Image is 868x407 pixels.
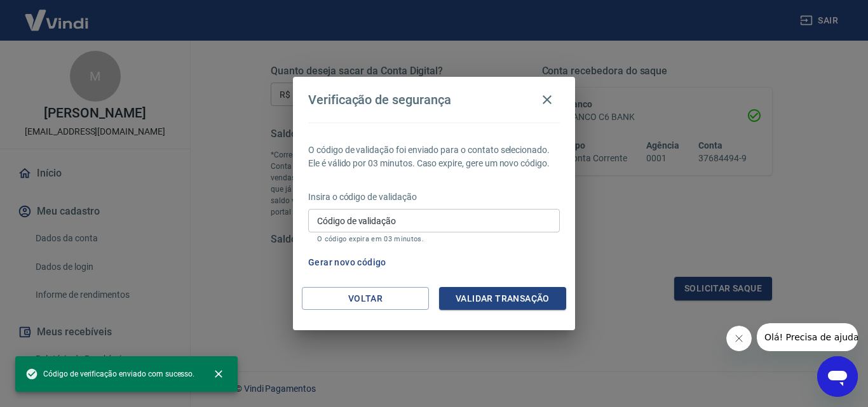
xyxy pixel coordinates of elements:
[308,190,560,204] p: Insira o código de validação
[757,323,858,351] iframe: Mensagem da empresa
[817,356,858,397] iframe: Botão para abrir a janela de mensagens
[308,143,560,170] p: O código de validação foi enviado para o contato selecionado. Ele é válido por 03 minutos. Caso e...
[205,360,233,388] button: close
[25,368,194,380] span: Código de verificação enviado com sucesso.
[726,326,752,351] iframe: Fechar mensagem
[302,287,429,310] button: Voltar
[303,251,391,274] button: Gerar novo código
[439,287,566,310] button: Validar transação
[308,92,451,107] h4: Verificação de segurança
[317,235,551,243] p: O código expira em 03 minutos.
[8,9,107,19] span: Olá! Precisa de ajuda?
